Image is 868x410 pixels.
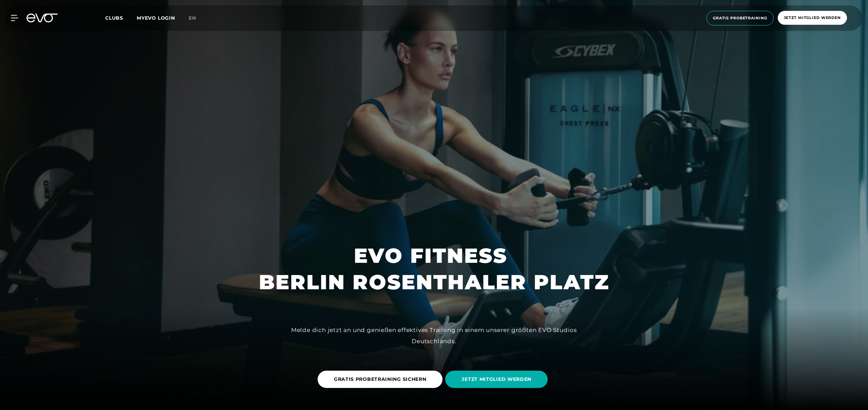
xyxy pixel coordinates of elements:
a: JETZT MITGLIED WERDEN [445,366,550,393]
div: Melde dich jetzt an und genießen effektives Training in einem unserer größten EVO Studios Deutsch... [281,325,587,347]
a: Jetzt Mitglied werden [776,11,849,25]
a: GRATIS PROBETRAINING SICHERN [318,366,446,393]
h1: EVO FITNESS BERLIN ROSENTHALER PLATZ [259,242,609,295]
a: Gratis Probetraining [704,11,776,25]
span: en [189,15,196,21]
span: Clubs [105,15,123,21]
span: GRATIS PROBETRAINING SICHERN [334,376,427,383]
span: Gratis Probetraining [713,15,767,21]
span: JETZT MITGLIED WERDEN [461,376,531,383]
a: Clubs [105,15,137,21]
a: MYEVO LOGIN [137,15,175,21]
span: Jetzt Mitglied werden [784,15,841,21]
a: en [189,14,204,22]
